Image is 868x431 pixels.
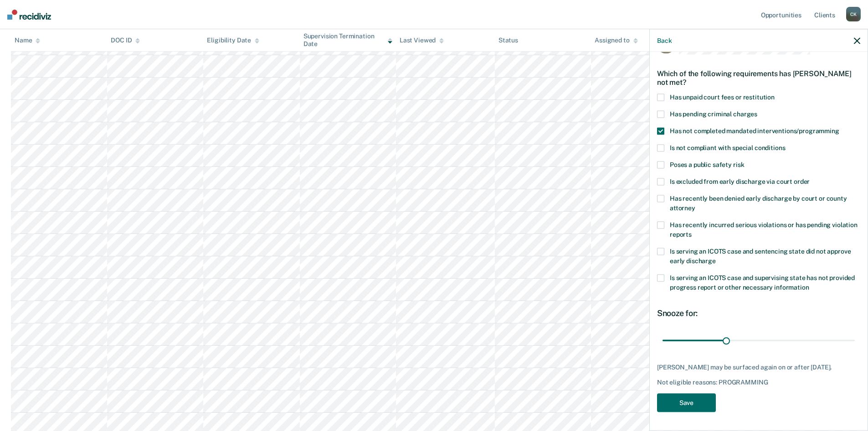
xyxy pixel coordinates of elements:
div: Which of the following requirements has [PERSON_NAME] not met? [657,62,860,93]
button: Save [657,394,716,412]
span: Is serving an ICOTS case and sentencing state did not approve early discharge [670,248,851,265]
span: Has unpaid court fees or restitution [670,93,775,101]
span: Is serving an ICOTS case and supervising state has not provided progress report or other necessar... [670,274,855,291]
div: Name [15,36,40,44]
span: Is not compliant with special conditions [670,144,785,151]
span: Has pending criminal charges [670,110,757,118]
span: Is excluded from early discharge via court order [670,178,810,185]
div: Assigned to [595,36,637,44]
span: Poses a public safety risk [670,161,744,168]
span: Has recently been denied early discharge by court or county attorney [670,195,847,212]
div: Snooze for: [657,308,860,318]
div: DOC ID [111,36,140,44]
div: Status [498,36,518,44]
span: Has recently incurred serious violations or has pending violation reports [670,221,858,238]
div: [PERSON_NAME] may be surfaced again on or after [DATE]. [657,363,860,371]
button: Back [657,36,672,44]
div: C K [846,7,861,21]
span: Has not completed mandated interventions/programming [670,127,839,135]
div: Supervision Termination Date [303,32,392,48]
img: Recidiviz [7,10,51,20]
div: Eligibility Date [207,36,259,44]
div: Last Viewed [400,36,444,44]
div: Not eligible reasons: PROGRAMMING [657,379,860,386]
